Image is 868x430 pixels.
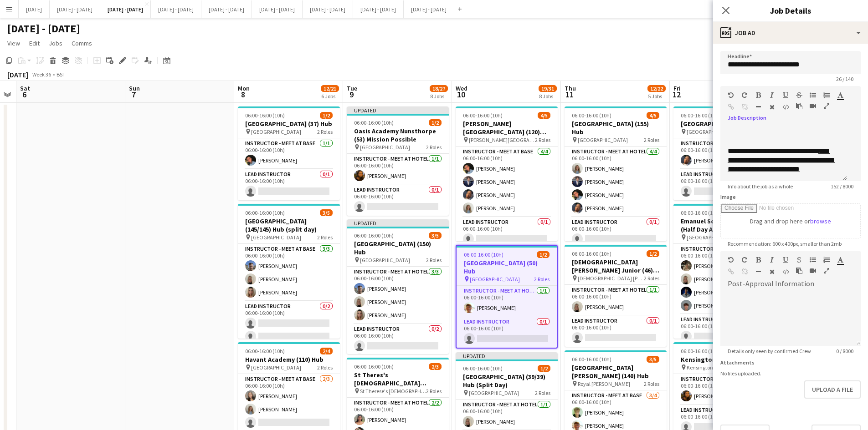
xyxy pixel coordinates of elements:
span: Wed [456,84,467,92]
h3: [GEOGRAPHIC_DATA] (39/39) Hub (Split Day) [456,373,558,389]
button: [DATE] - [DATE] [303,0,353,18]
span: 2 Roles [535,390,550,396]
button: [DATE] [19,0,50,18]
span: 0 / 8000 [829,348,861,354]
span: 8 [236,89,250,100]
span: 06:00-16:00 (10h) [463,365,503,372]
span: 10 [454,89,467,100]
span: 12/22 [647,85,666,92]
span: 06:00-16:00 (10h) [681,348,720,354]
app-card-role: Lead Instructor0/106:00-16:00 (10h) [673,314,776,345]
span: 12/21 [321,85,339,92]
span: 2 Roles [426,388,442,395]
span: Comms [72,39,92,47]
span: 152 / 8000 [823,183,861,190]
button: Horizontal Line [755,268,761,275]
span: View [7,39,20,47]
div: 06:00-16:00 (10h)4/5[GEOGRAPHIC_DATA] (155) Hub [GEOGRAPHIC_DATA]2 RolesInstructor - Meet at Hote... [565,106,667,241]
div: 06:00-16:00 (10h)1/2[GEOGRAPHIC_DATA] (63) Hub [GEOGRAPHIC_DATA]2 RolesInstructor - Meet at Base1... [673,106,776,200]
button: HTML Code [782,268,789,275]
h3: [DEMOGRAPHIC_DATA] [PERSON_NAME] Junior (46) Mission Possible [565,258,667,274]
button: [DATE] - [DATE] [404,0,454,18]
span: [GEOGRAPHIC_DATA] [687,234,737,241]
span: 2/3 [429,363,442,370]
span: Mon [238,84,250,92]
span: [GEOGRAPHIC_DATA] [360,144,410,151]
span: [DEMOGRAPHIC_DATA] [PERSON_NAME] [578,275,644,282]
app-card-role: Instructor - Meet at Base4/406:00-16:00 (10h)[PERSON_NAME][PERSON_NAME][PERSON_NAME][PERSON_NAME] [673,244,776,314]
button: Bold [755,256,761,263]
span: 1/2 [320,112,333,119]
span: St Therese's [DEMOGRAPHIC_DATA] School [360,388,426,395]
div: [DATE] [7,70,28,79]
h3: St Theres's [DEMOGRAPHIC_DATA] School (90/90) Mission Possible (Split Day) [347,371,449,387]
span: 06:00-16:00 (10h) [681,112,720,119]
h3: [GEOGRAPHIC_DATA] (150) Hub [347,240,449,256]
app-job-card: Updated06:00-16:00 (10h)1/2Oasis Academy Nunsthorpe (53) Mission Possible [GEOGRAPHIC_DATA]2 Role... [347,106,449,216]
span: 6 [19,89,30,100]
div: Job Ad [713,22,868,44]
button: Undo [728,91,734,99]
div: 06:00-16:00 (10h)4/5Emanuel School (148) Hub (Half Day AM) [GEOGRAPHIC_DATA]2 RolesInstructor - M... [673,204,776,339]
app-job-card: 06:00-16:00 (10h)1/2[GEOGRAPHIC_DATA] (50) Hub [GEOGRAPHIC_DATA]2 RolesInstructor - Meet at Hotel... [456,245,558,349]
app-card-role: Instructor - Meet at Hotel4/406:00-16:00 (10h)[PERSON_NAME][PERSON_NAME][PERSON_NAME][PERSON_NAME] [565,147,667,217]
h3: [GEOGRAPHIC_DATA] (37) Hub [238,120,340,128]
button: [DATE] - [DATE] [201,0,252,18]
h3: [GEOGRAPHIC_DATA] (50) Hub [457,259,557,275]
span: [GEOGRAPHIC_DATA] [469,390,519,396]
button: [DATE] - [DATE] [151,0,201,18]
app-job-card: 06:00-16:00 (10h)3/5[GEOGRAPHIC_DATA] (145/145) Hub (split day) [GEOGRAPHIC_DATA]2 RolesInstructo... [238,204,340,339]
span: 06:00-16:00 (10h) [572,250,611,257]
span: Details only seen by confirmed Crew [720,348,818,354]
h3: Job Details [713,5,868,16]
div: Updated [347,106,449,114]
span: Sat [20,84,30,92]
span: 3/5 [320,209,333,216]
app-card-role: Instructor - Meet at Base4/406:00-16:00 (10h)[PERSON_NAME][PERSON_NAME][PERSON_NAME][PERSON_NAME] [456,147,558,217]
h1: [DATE] - [DATE] [7,22,80,35]
span: 06:00-16:00 (10h) [354,363,394,370]
span: 19/31 [539,85,557,92]
span: 3/5 [429,232,442,239]
span: 26 / 140 [829,76,861,82]
span: 2 Roles [644,380,659,387]
button: Fullscreen [823,102,830,110]
app-job-card: 06:00-16:00 (10h)4/5[PERSON_NAME][GEOGRAPHIC_DATA] (120) Time Attack (H/D AM) [PERSON_NAME][GEOGR... [456,106,558,241]
span: 1/2 [647,250,659,257]
app-card-role: Lead Instructor0/106:00-16:00 (10h) [565,217,667,248]
button: Text Color [837,256,843,263]
span: 2 Roles [535,137,550,143]
app-card-role: Instructor - Meet at Hotel1/106:00-16:00 (10h)[PERSON_NAME] [457,286,557,317]
app-job-card: 06:00-16:00 (10h)1/2[GEOGRAPHIC_DATA] (37) Hub [GEOGRAPHIC_DATA]2 RolesInstructor - Meet at Base1... [238,106,340,200]
button: Paste as plain text [796,102,802,110]
app-card-role: Lead Instructor0/106:00-16:00 (10h) [565,316,667,347]
div: Updated [347,219,449,227]
button: [DATE] - [DATE] [50,0,100,18]
app-job-card: Updated06:00-16:00 (10h)3/5[GEOGRAPHIC_DATA] (150) Hub [GEOGRAPHIC_DATA]2 RolesInstructor - Meet ... [347,219,449,354]
div: BST [56,71,66,78]
button: Fullscreen [823,267,830,274]
div: 6 Jobs [321,93,339,100]
button: Italic [769,256,775,263]
span: 06:00-16:00 (10h) [245,112,285,119]
button: [DATE] - [DATE] [100,0,151,18]
button: Paste as plain text [796,267,802,274]
span: 2 Roles [317,364,333,371]
label: Attachments [720,359,755,366]
span: 06:00-16:00 (10h) [245,348,285,354]
button: Horizontal Line [755,103,761,111]
app-card-role: Instructor - Meet at Base1/106:00-16:00 (10h)[PERSON_NAME] [673,374,776,405]
button: Underline [782,91,789,99]
a: View [4,37,24,49]
span: 2 Roles [534,276,550,283]
span: 7 [128,89,140,100]
span: 2 Roles [426,257,442,263]
span: Tue [347,84,357,92]
button: Insert video [810,267,816,274]
span: 4/5 [538,112,550,119]
app-card-role: Lead Instructor0/106:00-16:00 (10h) [457,317,557,348]
span: 06:00-16:00 (10h) [354,119,394,126]
h3: Emanuel School (148) Hub (Half Day AM) [673,217,776,233]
